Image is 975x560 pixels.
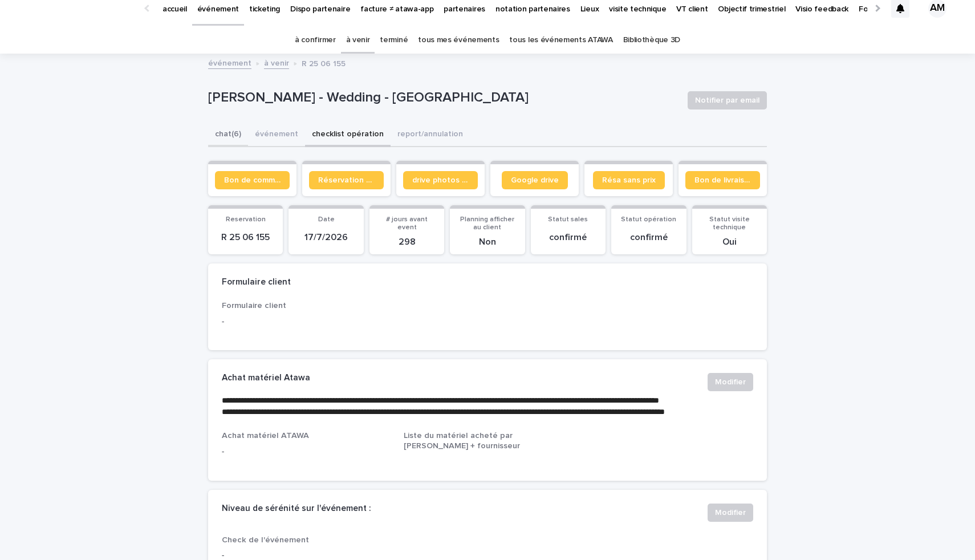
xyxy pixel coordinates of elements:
[295,232,356,243] p: 17/7/2026
[224,176,281,184] span: Bon de commande
[618,232,679,243] p: confirmé
[404,432,520,449] span: Liste du matériel acheté par [PERSON_NAME] + fournisseur
[302,56,346,69] p: R 25 06 155
[222,446,390,458] p: -
[380,27,408,54] a: terminé
[295,27,336,54] a: à confirmer
[621,216,676,223] span: Statut opération
[715,376,746,388] span: Modifier
[708,373,753,391] button: Modifier
[222,302,286,310] span: Formulaire client
[548,216,588,223] span: Statut sales
[602,176,656,184] span: Résa sans prix
[226,216,266,223] span: Reservation
[215,232,276,243] p: R 25 06 155
[460,216,514,231] span: Planning afficher au client
[403,171,478,189] a: drive photos coordinateur
[593,171,665,189] a: Résa sans prix
[685,171,760,189] a: Bon de livraison
[248,123,305,147] button: événement
[412,176,469,184] span: drive photos coordinateur
[222,277,291,287] h2: Formulaire client
[222,373,310,383] h2: Achat matériel Atawa
[264,56,289,69] a: à venir
[694,176,751,184] span: Bon de livraison
[318,176,375,184] span: Réservation client
[715,507,746,518] span: Modifier
[509,27,612,54] a: tous les événements ATAWA
[346,27,370,54] a: à venir
[511,176,559,184] span: Google drive
[502,171,568,189] a: Google drive
[376,237,437,247] p: 298
[688,91,767,109] button: Notifier par email
[391,123,470,147] button: report/annulation
[208,123,248,147] button: chat (6)
[222,316,390,328] p: -
[309,171,384,189] a: Réservation client
[708,504,753,522] button: Modifier
[418,27,499,54] a: tous mes événements
[222,536,309,544] span: Check de l'événement
[386,216,428,231] span: # jours avant event
[699,237,760,247] p: Oui
[538,232,599,243] p: confirmé
[305,123,391,147] button: checklist opération
[695,95,759,106] span: Notifier par email
[222,432,309,440] span: Achat matériel ATAWA
[215,171,290,189] a: Bon de commande
[623,27,680,54] a: Bibliothèque 3D
[208,56,251,69] a: événement
[709,216,750,231] span: Statut visite technique
[457,237,518,247] p: Non
[208,90,679,106] p: [PERSON_NAME] - Wedding - [GEOGRAPHIC_DATA]
[222,504,371,514] h2: Niveau de sérénité sur l'événement :
[318,216,335,223] span: Date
